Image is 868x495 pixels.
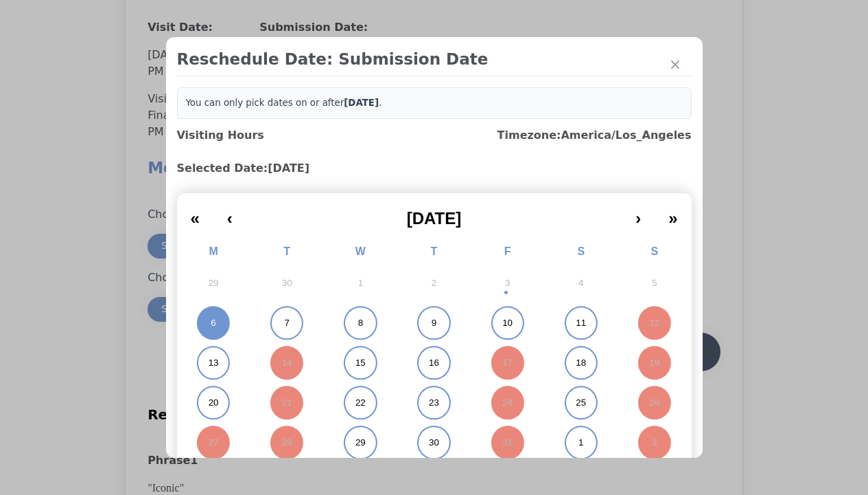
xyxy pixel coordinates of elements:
abbr: October 15, 2025 [355,357,366,369]
abbr: Tuesday [283,245,290,257]
abbr: October 29, 2025 [355,437,366,449]
abbr: October 5, 2025 [652,277,657,289]
button: October 21, 2025 [250,383,324,423]
button: October 22, 2025 [324,383,397,423]
abbr: October 21, 2025 [282,397,292,409]
abbr: October 11, 2025 [576,317,586,329]
button: October 4, 2025 [544,263,618,303]
abbr: October 16, 2025 [429,357,439,369]
abbr: September 29, 2025 [209,277,219,289]
abbr: October 6, 2025 [211,317,215,329]
button: October 9, 2025 [397,303,471,343]
abbr: Monday [209,245,218,257]
abbr: Saturday [577,245,585,257]
button: ‹ [213,199,246,229]
h2: Reschedule Date: Submission Date [177,48,692,70]
button: « [177,199,213,229]
abbr: Wednesday [355,245,366,257]
abbr: October 13, 2025 [209,357,219,369]
abbr: October 10, 2025 [502,317,513,329]
abbr: October 18, 2025 [576,357,586,369]
abbr: October 22, 2025 [355,397,366,409]
button: October 13, 2025 [177,343,250,383]
h3: Selected Date: [DATE] [177,160,692,177]
button: October 6, 2025 [177,303,250,343]
button: › [622,199,655,229]
button: October 14, 2025 [250,343,324,383]
abbr: October 3, 2025 [505,277,510,289]
h3: Visiting Hours [177,127,264,144]
abbr: Friday [504,245,511,257]
button: » [655,199,691,229]
button: October 20, 2025 [177,383,250,423]
button: October 1, 2025 [324,263,397,303]
abbr: October 23, 2025 [429,397,439,409]
button: October 11, 2025 [544,303,618,343]
button: October 10, 2025 [471,303,544,343]
button: October 24, 2025 [471,383,544,423]
abbr: November 1, 2025 [578,437,583,449]
button: October 7, 2025 [250,303,324,343]
button: November 1, 2025 [544,423,618,463]
button: [DATE] [246,199,622,229]
abbr: October 27, 2025 [209,437,219,449]
button: October 19, 2025 [618,343,691,383]
abbr: October 26, 2025 [650,397,660,409]
button: October 3, 2025 [471,263,544,303]
abbr: October 19, 2025 [650,357,660,369]
abbr: October 31, 2025 [502,437,513,449]
button: October 17, 2025 [471,343,544,383]
abbr: October 2, 2025 [432,277,436,289]
button: October 12, 2025 [618,303,691,343]
abbr: November 2, 2025 [652,437,657,449]
button: October 2, 2025 [397,263,471,303]
div: You can only pick dates on or after . [177,87,692,119]
button: October 26, 2025 [618,383,691,423]
button: November 2, 2025 [618,423,691,463]
button: September 30, 2025 [250,263,324,303]
abbr: October 25, 2025 [576,397,586,409]
abbr: October 17, 2025 [502,357,513,369]
button: October 29, 2025 [324,423,397,463]
abbr: October 30, 2025 [429,437,439,449]
abbr: October 28, 2025 [282,437,292,449]
button: October 31, 2025 [471,423,544,463]
abbr: October 8, 2025 [358,317,363,329]
h3: Timezone: America/Los_Angeles [497,127,692,144]
button: October 30, 2025 [397,423,471,463]
button: October 28, 2025 [250,423,324,463]
button: October 23, 2025 [397,383,471,423]
abbr: October 4, 2025 [578,277,583,289]
b: [DATE] [344,98,379,108]
abbr: October 20, 2025 [209,397,219,409]
span: [DATE] [407,209,462,228]
abbr: Thursday [431,245,438,257]
abbr: October 1, 2025 [358,277,363,289]
button: October 18, 2025 [544,343,618,383]
button: October 15, 2025 [324,343,397,383]
abbr: October 9, 2025 [432,317,436,329]
button: October 27, 2025 [177,423,250,463]
abbr: September 30, 2025 [282,277,292,289]
button: October 5, 2025 [618,263,691,303]
button: September 29, 2025 [177,263,250,303]
button: October 8, 2025 [324,303,397,343]
abbr: Sunday [651,245,659,257]
abbr: October 24, 2025 [502,397,513,409]
abbr: October 14, 2025 [282,357,292,369]
button: October 16, 2025 [397,343,471,383]
abbr: October 7, 2025 [285,317,290,329]
button: October 25, 2025 [544,383,618,423]
abbr: October 12, 2025 [650,317,660,329]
